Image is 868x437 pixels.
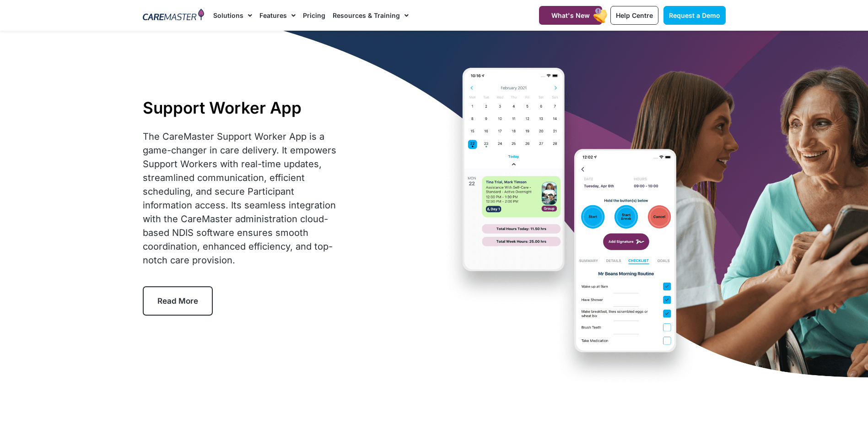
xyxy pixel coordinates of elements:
[610,6,658,25] a: Help Centre
[143,286,213,316] a: Read More
[616,11,653,19] span: Help Centre
[663,6,726,25] a: Request a Demo
[551,11,590,19] span: What's New
[669,11,720,19] span: Request a Demo
[157,296,198,306] span: Read More
[143,9,205,22] img: CareMaster Logo
[143,130,341,267] div: The CareMaster Support Worker App is a game-changer in care delivery. It empowers Support Workers...
[539,6,602,25] a: What's New
[143,98,341,117] h1: Support Worker App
